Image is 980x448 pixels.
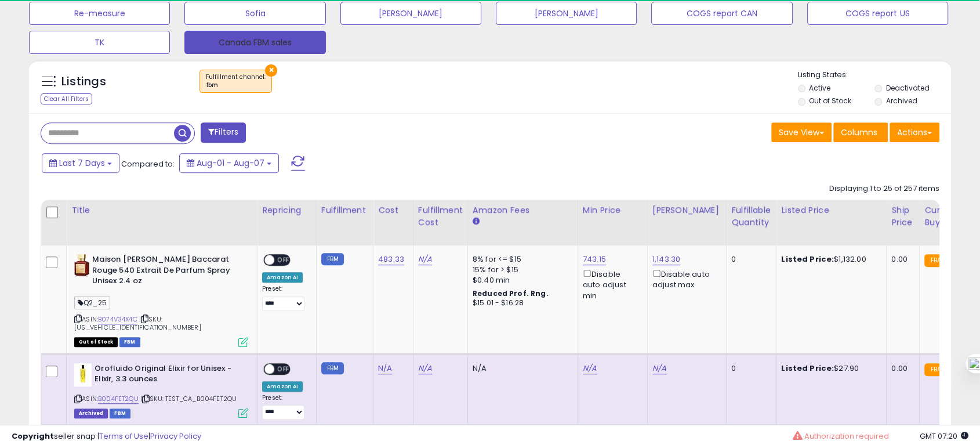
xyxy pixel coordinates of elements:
[473,363,569,374] div: N/A
[652,363,666,374] a: N/A
[12,431,201,442] div: seller snap | |
[781,254,877,265] div: $1,132.00
[731,254,767,265] div: 0
[74,254,89,277] img: 41D3DPiH0TL._SL40_.jpg
[184,31,325,54] button: Canada FBM sales
[59,157,105,169] span: Last 7 Days
[829,183,939,194] div: Displaying 1 to 25 of 257 items
[473,298,569,308] div: $15.01 - $16.28
[12,431,54,442] strong: Copyright
[924,363,946,376] small: FBA
[95,363,235,388] b: Orofluido Original Elixir for Unisex - Elixir, 3.3 ounces
[473,254,569,265] div: 8% for <= $15
[418,254,432,265] a: N/A
[74,337,118,347] span: All listings that are currently out of stock and unavailable for purchase on Amazon
[206,73,266,90] span: Fulfillment channel :
[652,268,717,290] div: Disable auto adjust max
[652,204,721,216] div: [PERSON_NAME]
[378,363,392,374] a: N/A
[920,431,968,442] span: 2025-08-15 07:20 GMT
[809,96,851,106] label: Out of Stock
[262,272,303,283] div: Amazon AI
[262,381,303,392] div: Amazon AI
[41,93,92,104] div: Clear All Filters
[74,296,110,309] span: Q2_25
[321,253,344,265] small: FBM
[71,204,252,216] div: Title
[798,70,951,81] p: Listing States:
[201,122,246,143] button: Filters
[262,394,307,420] div: Preset:
[891,254,910,265] div: 0.00
[29,2,170,25] button: Re-measure
[886,96,917,106] label: Archived
[74,315,201,332] span: | SKU: [US_VEHICLE_IDENTIFICATION_NUMBER]
[731,204,771,229] div: Fulfillable Quantity
[652,254,680,265] a: 1,143.30
[321,362,344,374] small: FBM
[74,363,248,417] div: ASIN:
[42,153,119,173] button: Last 7 Days
[771,122,832,142] button: Save View
[809,83,830,93] label: Active
[340,2,481,25] button: [PERSON_NAME]
[98,315,137,324] a: B074V34X4C
[321,204,368,216] div: Fulfillment
[841,127,877,138] span: Columns
[583,204,643,216] div: Min Price
[731,363,767,374] div: 0
[378,204,408,216] div: Cost
[473,216,480,227] small: Amazon Fees.
[61,74,106,90] h5: Listings
[473,204,573,216] div: Amazon Fees
[265,64,277,77] button: ×
[74,409,108,418] span: Listings that have been deleted from Seller Central
[781,363,834,374] b: Listed Price:
[418,204,463,229] div: Fulfillment Cost
[418,363,432,374] a: N/A
[262,285,307,311] div: Preset:
[206,81,266,89] div: fbm
[583,268,638,301] div: Disable auto adjust min
[121,158,175,169] span: Compared to:
[92,254,233,290] b: Maison [PERSON_NAME] Baccarat Rouge 540 Extrait De Parfum Spray Unisex 2.4 oz
[891,204,914,229] div: Ship Price
[140,394,237,403] span: | SKU: TEST_CA_B004FET2QU
[583,363,597,374] a: N/A
[583,254,606,265] a: 743.15
[274,255,293,265] span: OFF
[179,153,279,173] button: Aug-01 - Aug-07
[496,2,637,25] button: [PERSON_NAME]
[378,254,404,265] a: 483.33
[807,2,948,25] button: COGS report US
[150,431,201,442] a: Privacy Policy
[473,275,569,286] div: $0.40 min
[74,363,92,386] img: 41qHodfReqL._SL40_.jpg
[886,83,930,93] label: Deactivated
[781,254,834,265] b: Listed Price:
[262,204,311,216] div: Repricing
[98,394,139,404] a: B004FET2QU
[651,2,792,25] button: COGS report CAN
[197,157,264,169] span: Aug-01 - Aug-07
[833,122,888,142] button: Columns
[890,122,939,142] button: Actions
[99,431,148,442] a: Terms of Use
[184,2,325,25] button: Sofia
[781,204,881,216] div: Listed Price
[924,254,946,267] small: FBA
[781,363,877,374] div: $27.90
[473,265,569,275] div: 15% for > $15
[473,288,549,298] b: Reduced Prof. Rng.
[29,31,170,54] button: TK
[119,337,140,347] span: FBM
[274,364,293,374] span: OFF
[74,254,248,346] div: ASIN:
[110,409,130,418] span: FBM
[891,363,910,374] div: 0.00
